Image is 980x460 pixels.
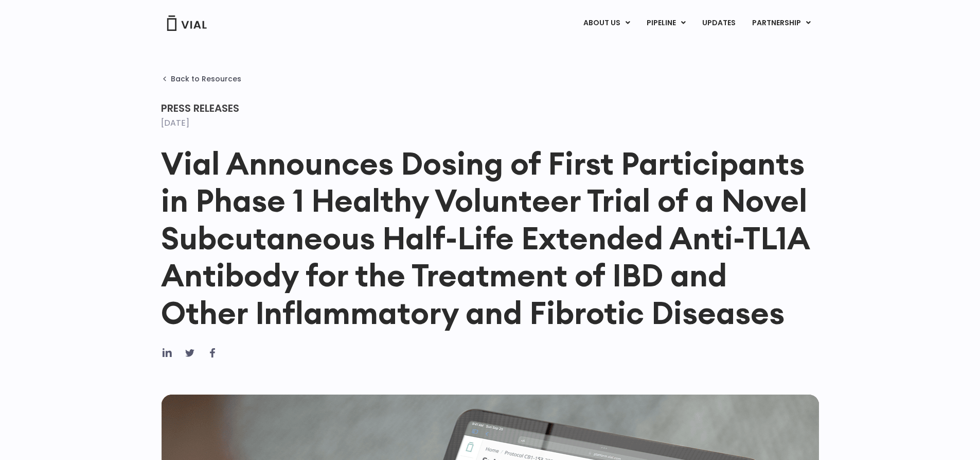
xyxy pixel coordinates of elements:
a: PIPELINEMenu Toggle [638,14,693,32]
a: UPDATES [694,14,743,32]
a: Back to Resources [161,75,241,83]
time: [DATE] [161,117,189,129]
div: Share on linkedin [161,347,173,359]
span: Back to Resources [171,75,241,83]
h1: Vial Announces Dosing of First Participants in Phase 1 Healthy Volunteer Trial of a Novel Subcuta... [161,145,819,331]
img: Vial Logo [166,15,207,31]
div: Share on twitter [184,347,196,359]
span: Press Releases [161,101,239,115]
div: Share on facebook [206,347,219,359]
a: PARTNERSHIPMenu Toggle [744,14,819,32]
a: ABOUT USMenu Toggle [575,14,638,32]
